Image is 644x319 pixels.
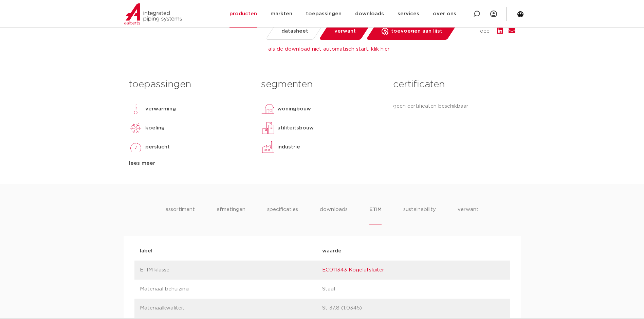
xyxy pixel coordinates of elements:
[140,285,322,293] p: Materiaal behuizing
[480,27,492,35] span: deel:
[267,206,298,225] li: specificaties
[265,23,324,40] a: datasheet
[281,26,308,37] span: datasheet
[322,285,504,293] p: Staal
[403,206,436,225] li: sustainability
[129,78,251,91] h3: toepassingen
[261,78,383,91] h3: segmenten
[140,266,322,274] p: ETIM klasse
[261,121,275,135] img: utiliteitsbouw
[268,47,390,52] a: als de download niet automatisch start, klik hier
[129,102,143,116] img: verwarming
[129,140,143,154] img: perslucht
[277,105,311,113] p: woningbouw
[322,304,504,312] p: St 37.8 (1.0345)
[393,102,515,110] p: geen certificaten beschikbaar
[145,124,165,132] p: koeling
[129,121,143,135] img: koeling
[458,206,479,225] li: verwant
[369,206,382,225] li: ETIM
[261,102,275,116] img: woningbouw
[140,247,322,255] p: label
[334,26,356,37] span: verwant
[322,247,504,255] p: waarde
[165,206,195,225] li: assortiment
[277,143,300,151] p: industrie
[145,143,170,151] p: perslucht
[391,26,442,37] span: toevoegen aan lijst
[217,206,245,225] li: afmetingen
[261,140,275,154] img: industrie
[140,304,322,312] p: Materiaalkwaliteit
[318,23,371,40] a: verwant
[277,124,314,132] p: utiliteitsbouw
[320,206,348,225] li: downloads
[129,159,251,167] div: lees meer
[145,105,176,113] p: verwarming
[322,267,384,272] a: EC011343 Kogelafsluiter
[393,78,515,91] h3: certificaten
